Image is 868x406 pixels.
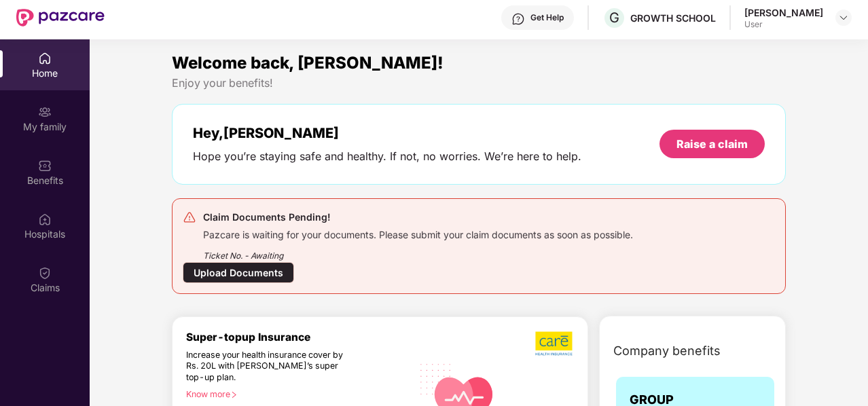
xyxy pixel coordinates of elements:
[613,342,721,361] span: Company benefits
[609,10,619,26] span: G
[172,53,444,73] span: Welcome back, [PERSON_NAME]!
[203,225,633,241] div: Pazcare is waiting for your documents. Please submit your claim documents as soon as possible.
[530,12,564,23] div: Get Help
[203,241,633,262] div: Ticket No. - Awaiting
[38,52,52,65] img: svg+xml;base64,PHN2ZyBpZD0iSG9tZSIgeG1sbnM9Imh0dHA6Ly93d3cudzMub3JnLzIwMDAvc3ZnIiB3aWR0aD0iMjAiIG...
[172,76,786,90] div: Enjoy your benefits!
[183,210,196,224] img: svg+xml;base64,PHN2ZyB4bWxucz0iaHR0cDovL3d3dy53My5vcmcvMjAwMC9zdmciIHdpZHRoPSIyNCIgaGVpZ2h0PSIyNC...
[203,209,633,225] div: Claim Documents Pending!
[16,9,105,26] img: New Pazcare Logo
[511,12,525,26] img: svg+xml;base64,PHN2ZyBpZD0iSGVscC0zMngzMiIgeG1sbnM9Imh0dHA6Ly93d3cudzMub3JnLzIwMDAvc3ZnIiB3aWR0aD...
[744,6,823,19] div: [PERSON_NAME]
[676,136,748,151] div: Raise a claim
[38,266,52,280] img: svg+xml;base64,PHN2ZyBpZD0iQ2xhaW0iIHhtbG5zPSJodHRwOi8vd3d3LnczLm9yZy8yMDAwL3N2ZyIgd2lkdGg9IjIwIi...
[38,213,52,226] img: svg+xml;base64,PHN2ZyBpZD0iSG9zcGl0YWxzIiB4bWxucz0iaHR0cDovL3d3dy53My5vcmcvMjAwMC9zdmciIHdpZHRoPS...
[186,389,404,399] div: Know more
[535,331,574,356] img: b5dec4f62d2307b9de63beb79f102df3.png
[183,262,294,283] div: Upload Documents
[193,149,581,164] div: Hope you’re staying safe and healthy. If not, no worries. We’re here to help.
[193,125,581,141] div: Hey, [PERSON_NAME]
[744,19,823,30] div: User
[230,391,238,399] span: right
[38,159,52,172] img: svg+xml;base64,PHN2ZyBpZD0iQmVuZWZpdHMiIHhtbG5zPSJodHRwOi8vd3d3LnczLm9yZy8yMDAwL3N2ZyIgd2lkdGg9Ij...
[186,331,412,344] div: Super-topup Insurance
[186,350,354,384] div: Increase your health insurance cover by Rs. 20L with [PERSON_NAME]’s super top-up plan.
[38,105,52,119] img: svg+xml;base64,PHN2ZyB3aWR0aD0iMjAiIGhlaWdodD0iMjAiIHZpZXdCb3g9IjAgMCAyMCAyMCIgZmlsbD0ibm9uZSIgeG...
[630,12,716,24] div: GROWTH SCHOOL
[838,12,849,23] img: svg+xml;base64,PHN2ZyBpZD0iRHJvcGRvd24tMzJ4MzIiIHhtbG5zPSJodHRwOi8vd3d3LnczLm9yZy8yMDAwL3N2ZyIgd2...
